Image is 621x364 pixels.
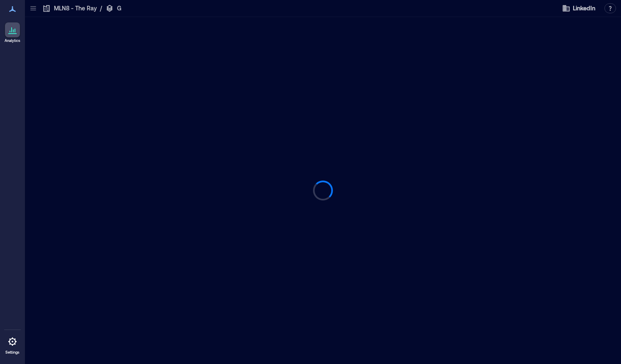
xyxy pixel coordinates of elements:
a: Settings [2,332,22,357]
p: MLN8 - The Ray [54,4,97,12]
a: Analytics [2,20,23,46]
button: LinkedIn [560,2,598,15]
p: / [100,4,102,12]
span: LinkedIn [573,4,595,12]
p: Settings [5,350,20,355]
p: Analytics [5,38,20,43]
p: G [117,4,121,12]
